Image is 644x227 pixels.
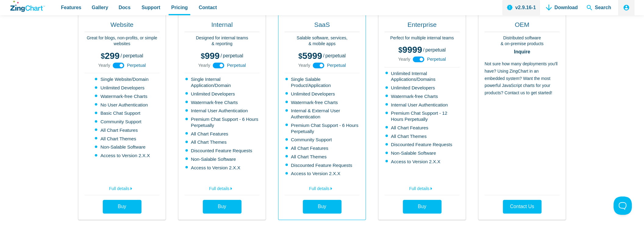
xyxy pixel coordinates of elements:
[198,63,210,67] span: Yearly
[285,162,360,168] li: Discounted Feature Requests
[503,200,542,214] a: Contact Us
[614,196,632,215] iframe: Toggle Customer Support
[385,70,460,83] li: Unlimited Internal Applications/Domains
[220,53,222,58] span: /
[95,102,150,108] li: No User Authentication
[95,76,150,82] li: Single Website/Domain
[398,57,410,61] span: Yearly
[284,183,360,193] a: Full details
[285,145,360,151] li: All Chart Features
[185,108,259,114] li: Internal User Authentication
[423,48,424,52] span: /
[84,35,159,47] p: Great for blogs, non-profits, or simple websites
[103,200,141,214] a: Buy
[385,85,460,91] li: Unlimited Developers
[285,137,360,143] li: Community Support
[427,57,446,61] span: Perpetual
[98,63,110,67] span: Yearly
[95,127,150,133] li: All Chart Features
[218,204,226,209] span: Buy
[385,133,460,139] li: All Chart Themes
[185,91,259,97] li: Unlimited Developers
[485,20,560,32] h2: OEM
[284,20,360,32] h2: SaaS
[323,53,324,58] span: /
[95,85,150,91] li: Unlimited Developers
[84,183,159,193] a: Full details
[385,142,460,148] li: Discounted Feature Requests
[303,200,342,214] a: Buy
[201,51,220,61] span: 999
[418,204,426,209] span: Buy
[398,45,422,55] span: 9999
[485,35,560,47] p: Distributed software & on-premise products
[403,200,442,214] a: Buy
[185,99,259,106] li: Watermark-free Charts
[385,102,460,108] li: Internal User Authentication
[119,3,131,12] span: Docs
[123,53,143,58] span: perpetual
[285,76,360,88] li: Single Salable Product/Application
[95,144,150,150] li: Non-Salable Software
[184,183,259,193] a: Full details
[184,20,259,32] h2: Internal
[185,165,259,171] li: Access to Version 2.X.X
[385,110,460,122] li: Premium Chat Support - 12 Hours Perpetually
[385,93,460,99] li: Watermark-free Charts
[203,200,241,214] a: Buy
[95,153,150,159] li: Access to Version 2.X.X
[10,1,45,12] a: ZingChart Logo. Click to return to the homepage
[95,119,150,125] li: Community Support
[510,204,534,209] span: Contact Us
[298,63,310,67] span: Yearly
[127,63,146,67] span: Perpetual
[185,116,259,128] li: Premium Chat Support - 6 Hours Perpetually
[141,3,160,12] span: Support
[101,51,120,61] span: 299
[223,53,243,58] span: perpetual
[185,131,259,137] li: All Chart Features
[84,20,159,32] h2: Website
[385,20,460,32] h2: Enterprise
[325,53,346,58] span: perpetual
[285,171,360,177] li: Access to Version 2.X.X
[95,136,150,142] li: All Chart Themes
[185,156,259,162] li: Non-Salable Software
[92,3,108,12] span: Gallery
[285,91,360,97] li: Unlimited Developers
[485,49,560,54] strong: Inquire
[171,3,188,12] span: Pricing
[185,76,259,88] li: Single Internal Application/Domain
[95,93,150,99] li: Watermark-free Charts
[285,154,360,160] li: All Chart Themes
[285,122,360,135] li: Premium Chat Support - 6 Hours Perpetually
[185,139,259,145] li: All Chart Themes
[385,159,460,165] li: Access to Version 2.X.X
[298,51,322,61] span: 5999
[227,63,246,67] span: Perpetual
[318,204,326,209] span: Buy
[385,125,460,131] li: All Chart Features
[199,3,217,12] span: Contact
[185,148,259,154] li: Discounted Feature Requests
[118,204,126,209] span: Buy
[425,47,446,52] span: perpetual
[284,35,360,47] p: Salable software, services, & mobile apps
[385,183,460,193] a: Full details
[327,63,346,67] span: Perpetual
[285,99,360,106] li: Watermark-free Charts
[285,108,360,120] li: Internal & External User Authentication
[385,35,460,41] p: Perfect for multiple internal teams
[95,110,150,116] li: Basic Chat Support
[120,53,122,58] span: /
[485,60,560,192] p: Not sure how many deployments you'll have? Using ZingChart in an embedded system? Want the most p...
[385,150,460,156] li: Non-Salable Software
[184,35,259,47] p: Designed for internal teams & reporting
[61,3,81,12] span: Features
